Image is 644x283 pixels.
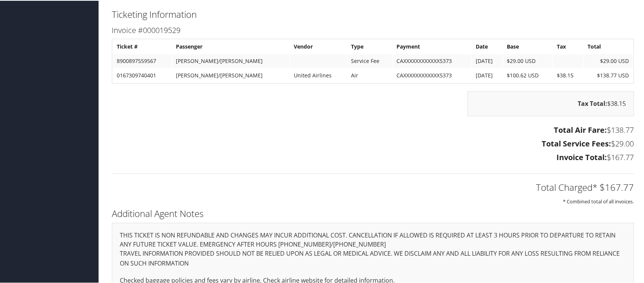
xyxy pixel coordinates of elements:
[172,39,289,53] th: Passenger
[112,151,634,162] h3: $167.77
[578,99,607,107] strong: Tax Total:
[290,68,346,82] td: United Airlines
[120,248,626,267] p: TRAVEL INFORMATION PROVIDED SHOULD NOT BE RELIED UPON AS LEGAL OR MEDICAL ADVICE. WE DISCLAIM ANY...
[472,39,502,53] th: Date
[472,68,502,82] td: [DATE]
[503,39,552,53] th: Base
[112,7,634,20] h2: Ticketing Information
[112,24,634,35] h3: Invoice #000019529
[553,39,583,53] th: Tax
[584,39,633,53] th: Total
[503,53,552,67] td: $29.00 USD
[556,151,607,162] strong: Invoice Total:
[584,53,633,67] td: $29.00 USD
[347,53,392,67] td: Service Fee
[113,53,171,67] td: 8900897559567
[172,53,289,67] td: [PERSON_NAME]/[PERSON_NAME]
[393,39,471,53] th: Payment
[113,68,171,82] td: 0167309740401
[563,197,634,204] small: * Combined total of all invoices.
[290,39,346,53] th: Vendor
[347,68,392,82] td: Air
[112,124,634,135] h3: $138.77
[112,138,634,148] h3: $29.00
[467,90,634,115] div: $38.15
[553,68,583,82] td: $38.15
[112,206,634,219] h2: Additional Agent Notes
[503,68,552,82] td: $100.62 USD
[554,124,607,134] strong: Total Air Fare:
[472,53,502,67] td: [DATE]
[172,68,289,82] td: [PERSON_NAME]/[PERSON_NAME]
[347,39,392,53] th: Type
[542,138,611,148] strong: Total Service Fees:
[393,53,471,67] td: CAXXXXXXXXXXXX5373
[113,39,171,53] th: Ticket #
[584,68,633,82] td: $138.77 USD
[112,180,634,193] h2: Total Charged* $167.77
[393,68,471,82] td: CAXXXXXXXXXXXX5373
